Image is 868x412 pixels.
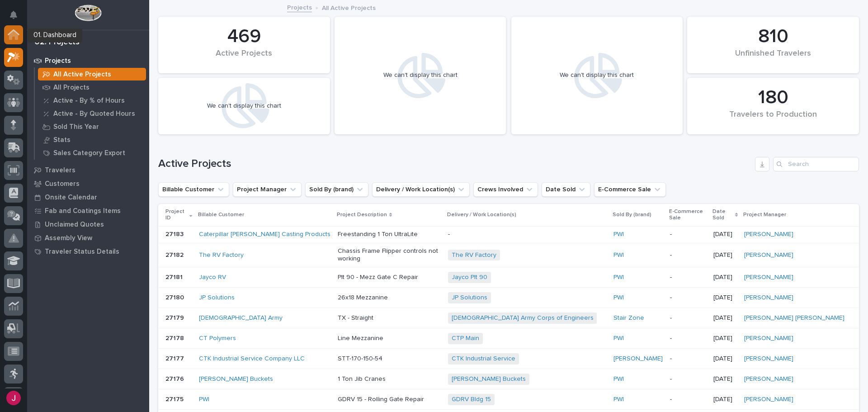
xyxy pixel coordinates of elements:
tr: 2718227182 The RV Factory Chassis Frame Flipper controls not workingThe RV Factory PWI -[DATE][PE... [158,243,859,267]
a: Travelers [27,163,149,177]
p: Project ID [165,207,187,223]
tr: 2718327183 Caterpillar [PERSON_NAME] Casting Products Freestanding 1 Ton UltraLite-PWI -[DATE][PE... [158,226,859,243]
p: 27180 [165,292,186,302]
p: Traveler Status Details [45,248,119,256]
p: Sales Category Export [53,149,125,157]
a: Unclaimed Quotes [27,218,149,231]
a: The RV Factory [199,251,244,259]
tr: 2718127181 Jayco RV Plt 90 - Mezz Gate C RepairJayco Plt 90 PWI -[DATE][PERSON_NAME] [158,267,859,288]
button: Date Sold [542,182,590,197]
p: 27181 [165,272,184,281]
a: All Active Projects [35,68,149,81]
a: [DEMOGRAPHIC_DATA] Army [199,314,283,322]
a: JP Solutions [452,294,487,302]
a: Active - By % of Hours [35,94,149,107]
p: Date Sold [712,207,733,223]
button: Billable Customer [158,182,229,197]
a: [PERSON_NAME] [613,355,663,363]
div: 02. Projects [34,38,80,47]
a: Stats [35,133,149,146]
p: - [670,314,706,322]
p: E-Commerce Sale [669,207,707,223]
tr: 2717627176 [PERSON_NAME] Buckets 1 Ton Jib Cranes[PERSON_NAME] Buckets PWI -[DATE][PERSON_NAME] [158,369,859,389]
p: - [670,375,706,383]
a: JP Solutions [199,294,235,302]
input: Search [773,157,859,171]
p: [DATE] [713,231,737,238]
a: PWI [613,396,624,403]
tr: 2717527175 PWI GDRV 15 - Rolling Gate RepairGDRV Bldg 15 PWI -[DATE][PERSON_NAME] [158,389,859,410]
p: - [670,396,706,403]
p: Assembly View [45,234,92,242]
a: Active - By Quoted Hours [35,107,149,120]
a: Projects [27,54,149,67]
div: 180 [703,86,844,109]
p: [DATE] [713,274,737,281]
button: users-avatar [4,388,23,407]
a: [PERSON_NAME] [744,274,793,281]
a: PWI [613,231,624,238]
a: [PERSON_NAME] [744,396,793,403]
p: Freestanding 1 Ton UltraLite [338,231,441,238]
a: [PERSON_NAME] [744,375,793,383]
p: Active - By Quoted Hours [53,110,135,118]
p: All Active Projects [322,2,376,12]
a: Customers [27,177,149,190]
a: [PERSON_NAME] [744,355,793,363]
p: Unclaimed Quotes [45,221,104,229]
p: GDRV 15 - Rolling Gate Repair [338,396,441,403]
div: Unfinished Travelers [703,49,844,68]
p: [DATE] [713,355,737,363]
p: Onsite Calendar [45,194,97,202]
p: Projects [45,57,71,65]
p: Sold This Year [53,123,99,131]
div: Active Projects [174,49,315,68]
p: - [670,335,706,342]
p: [DATE] [713,251,737,259]
a: [PERSON_NAME] [744,251,793,259]
a: CT Polymers [199,335,236,342]
a: GDRV Bldg 15 [452,396,491,403]
p: - [670,251,706,259]
a: PWI [613,375,624,383]
h1: Active Projects [158,157,751,170]
a: Traveler Status Details [27,245,149,258]
p: - [448,231,606,238]
div: We can't display this chart [383,71,458,79]
div: Travelers to Production [703,110,844,129]
p: Customers [45,180,80,188]
p: All Projects [53,84,90,92]
a: Jayco RV [199,274,226,281]
a: PWI [199,396,209,403]
p: Chassis Frame Flipper controls not working [338,247,441,263]
p: [DATE] [713,396,737,403]
a: [DEMOGRAPHIC_DATA] Army Corps of Engineers [452,314,594,322]
a: CTP Main [452,335,479,342]
p: Project Manager [743,210,786,220]
a: The RV Factory [452,251,496,259]
tr: 2717727177 CTK Industrial Service Company LLC STT-170-150-54CTK Industrial Service [PERSON_NAME] ... [158,349,859,369]
button: E-Commerce Sale [594,182,666,197]
a: CTK Industrial Service Company LLC [199,355,305,363]
p: [DATE] [713,335,737,342]
a: PWI [613,251,624,259]
a: [PERSON_NAME] Buckets [452,375,526,383]
button: Crews Involved [473,182,538,197]
div: Notifications [11,11,23,25]
p: - [670,294,706,302]
a: [PERSON_NAME] [744,294,793,302]
div: We can't display this chart [207,102,281,110]
p: [DATE] [713,314,737,322]
a: Caterpillar [PERSON_NAME] Casting Products [199,231,330,238]
a: Projects [287,2,312,12]
button: Sold By (brand) [305,182,368,197]
tr: 2718027180 JP Solutions 26x18 MezzanineJP Solutions PWI -[DATE][PERSON_NAME] [158,288,859,308]
a: Assembly View [27,231,149,245]
button: Project Manager [233,182,302,197]
p: [DATE] [713,375,737,383]
p: 27177 [165,353,186,363]
p: STT-170-150-54 [338,355,441,363]
img: Workspace Logo [75,5,101,21]
p: [DATE] [713,294,737,302]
